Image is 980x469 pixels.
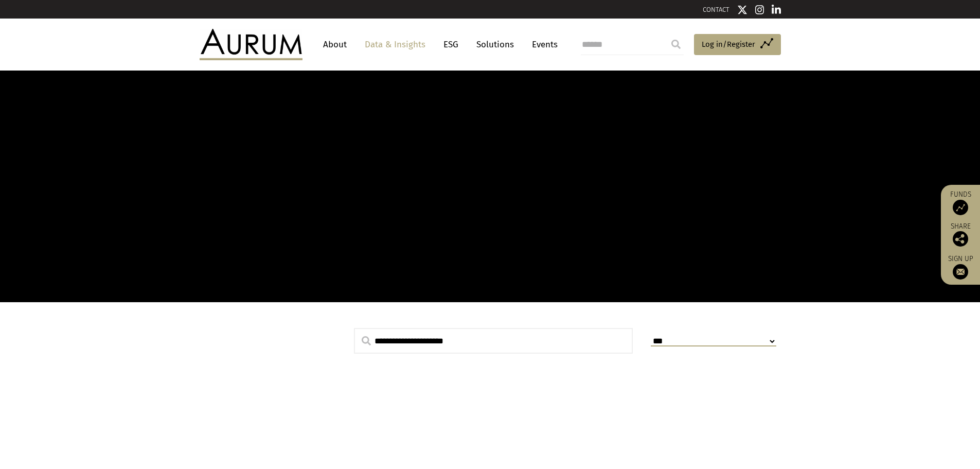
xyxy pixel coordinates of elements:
img: Aurum [200,29,302,60]
span: Log in/Register [702,38,755,50]
img: Instagram icon [755,5,764,15]
a: Events [527,35,558,54]
img: search.svg [362,336,371,345]
a: Sign up [946,254,975,280]
a: Data & Insights [360,35,431,54]
input: Submit [666,34,686,55]
img: Twitter icon [737,5,747,15]
img: Access Funds [953,200,968,215]
a: Log in/Register [694,34,781,56]
a: CONTACT [703,6,729,13]
a: About [318,35,352,54]
img: Linkedin icon [772,5,781,15]
img: Sign up to our newsletter [953,264,968,280]
a: ESG [438,35,464,54]
img: Share this post [953,231,968,247]
a: Funds [946,190,975,215]
div: Share [946,223,975,247]
a: Solutions [471,35,519,54]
